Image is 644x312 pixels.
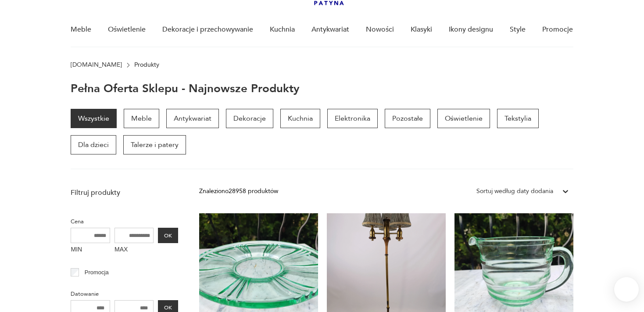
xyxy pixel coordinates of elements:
a: Oświetlenie [437,109,490,128]
iframe: Smartsupp widget button [614,277,639,301]
a: Style [510,13,526,47]
p: Cena [71,217,178,226]
a: Ikony designu [449,13,493,47]
a: Meble [124,109,159,128]
a: Wszystkie [71,109,117,128]
a: Dekoracje [226,109,273,128]
a: Kuchnia [270,13,295,47]
h1: Pełna oferta sklepu - najnowsze produkty [71,82,300,95]
a: Talerze i patery [123,135,186,154]
a: Antykwariat [166,109,219,128]
a: Dekoracje i przechowywanie [162,13,253,47]
a: Nowości [366,13,394,47]
div: Sortuj według daty dodania [476,186,553,196]
a: Promocje [542,13,573,47]
a: Pozostałe [385,109,430,128]
p: Produkty [134,61,159,68]
div: Znaleziono 28958 produktów [199,186,278,196]
a: Oświetlenie [108,13,146,47]
a: Antykwariat [311,13,349,47]
p: Datowanie [71,289,178,299]
a: Dla dzieci [71,135,116,154]
button: OK [158,228,178,243]
p: Promocja [85,268,109,277]
a: Kuchnia [280,109,320,128]
p: Filtruj produkty [71,188,178,197]
a: Klasyki [411,13,432,47]
a: Tekstylia [497,109,539,128]
label: MIN [71,243,110,257]
label: MAX [114,243,154,257]
a: [DOMAIN_NAME] [71,61,122,68]
a: Meble [71,13,91,47]
a: Elektronika [327,109,378,128]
